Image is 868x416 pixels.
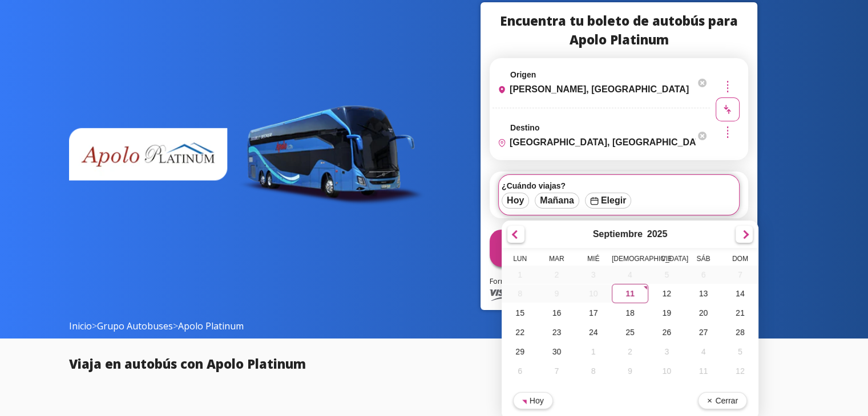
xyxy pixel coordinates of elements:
th: Viernes [648,255,685,266]
div: Septiembre [593,229,643,239]
div: 21-Sep-25 [722,303,758,323]
div: 08-Oct-25 [575,361,612,381]
a: Inicio [69,320,92,332]
div: 12-Oct-25 [722,361,758,381]
div: 03-Oct-25 [648,342,685,361]
div: 2025 [647,229,668,239]
div: 04-Oct-25 [685,342,721,361]
th: Domingo [722,255,758,266]
div: 05-Sep-25 [648,266,685,284]
div: 11-Sep-25 [612,284,648,303]
div: 08-Sep-25 [502,284,538,303]
input: Buscar Origen [493,75,695,104]
label: Origen [510,70,536,79]
div: 06-Sep-25 [685,266,721,284]
label: Destino [510,123,539,132]
div: 29-Sep-25 [502,342,538,361]
div: 05-Oct-25 [722,342,758,361]
div: 14-Sep-25 [722,284,758,303]
div: 06-Oct-25 [502,361,538,381]
button: Cerrar [698,392,747,409]
div: 18-Sep-25 [612,303,648,323]
div: 04-Sep-25 [612,266,648,284]
div: 11-Oct-25 [685,361,721,381]
div: 27-Sep-25 [685,323,721,342]
div: 07-Oct-25 [538,361,575,381]
div: 20-Sep-25 [685,303,721,323]
a: Grupo Autobuses [97,320,173,332]
div: 16-Sep-25 [538,303,575,323]
div: 09-Sep-25 [538,284,575,303]
div: 22-Sep-25 [502,323,538,342]
button: Buscar [490,230,748,267]
div: 01-Oct-25 [575,342,612,361]
div: 25-Sep-25 [612,323,648,342]
button: Hoy [513,392,553,409]
div: 17-Sep-25 [575,303,612,323]
img: bus apolo platinum [69,99,425,213]
div: 26-Sep-25 [648,323,685,342]
div: 10-Sep-25 [575,284,612,303]
th: Miércoles [575,255,612,266]
div: 28-Sep-25 [722,323,758,342]
div: 24-Sep-25 [575,323,612,342]
div: 02-Sep-25 [538,266,575,284]
div: 10-Oct-25 [648,361,685,381]
th: Martes [538,255,575,266]
div: 23-Sep-25 [538,323,575,342]
span: Apolo Platinum [178,320,244,332]
button: Mañana [535,193,579,209]
p: Formas de pago: [490,276,748,287]
div: 07-Sep-25 [722,266,758,284]
h1: Encuentra tu boleto de autobús para Apolo Platinum [490,11,748,49]
div: 12-Sep-25 [648,284,685,303]
label: ¿Cuándo viajas? [502,181,736,190]
th: Lunes [502,255,538,266]
div: 15-Sep-25 [502,303,538,323]
button: Elegir [585,193,631,209]
div: 03-Sep-25 [575,266,612,284]
div: 02-Oct-25 [612,342,648,361]
h2: Viaja en autobús con Apolo Platinum [69,354,800,373]
th: Sábado [685,255,721,266]
div: 01-Sep-25 [502,266,538,284]
div: 30-Sep-25 [538,342,575,361]
div: 19-Sep-25 [648,303,685,323]
div: 09-Oct-25 [612,361,648,381]
button: Hoy [502,193,529,209]
th: Jueves [612,255,648,266]
input: Buscar Destino [493,128,695,157]
span: > > [69,319,244,333]
img: Visa [490,289,510,301]
div: 13-Sep-25 [685,284,721,303]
